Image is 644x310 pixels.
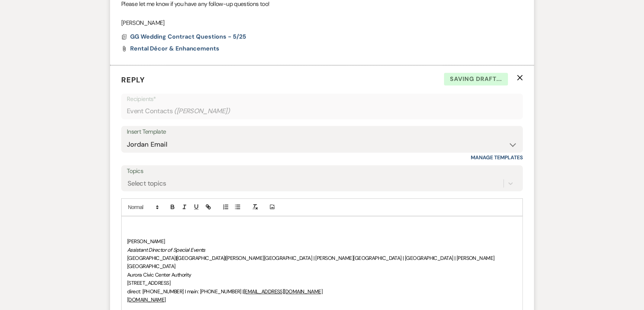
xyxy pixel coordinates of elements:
span: Saving draft... [444,73,508,85]
a: [DOMAIN_NAME] [127,296,166,303]
a: [EMAIL_ADDRESS][DOMAIN_NAME] [244,288,322,295]
span: direct: [PHONE_NUMBER] I main: [PHONE_NUMBER] | [127,288,244,295]
a: Rental Décor & Enhancements [130,46,219,52]
div: Select topics [128,179,166,189]
p: [PERSON_NAME] [121,18,523,28]
label: Topics [127,166,517,177]
em: Assistant Director of Special Events [127,247,205,253]
div: Insert Template [127,127,517,137]
span: Aurora Civic Center Authority [127,271,191,278]
span: [STREET_ADDRESS] [127,280,170,286]
div: Event Contacts [127,104,517,118]
span: [GEOGRAPHIC_DATA] [127,255,175,261]
strong: | [175,255,176,261]
span: GG Wedding Contract Questions - 5/25 [130,33,246,40]
span: [PERSON_NAME] [127,238,165,245]
button: GG Wedding Contract Questions - 5/25 [130,32,248,41]
span: [PERSON_NAME][GEOGRAPHIC_DATA] | [PERSON_NAME][GEOGRAPHIC_DATA] | [GEOGRAPHIC_DATA] | [PERSON_NAM... [127,255,494,270]
a: Manage Templates [471,154,523,161]
span: Rental Décor & Enhancements [130,45,219,52]
span: Reply [121,75,145,85]
span: ( [PERSON_NAME] ) [174,106,230,116]
strong: | [225,255,226,261]
p: Recipients* [127,94,517,104]
span: [GEOGRAPHIC_DATA] [177,255,225,261]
